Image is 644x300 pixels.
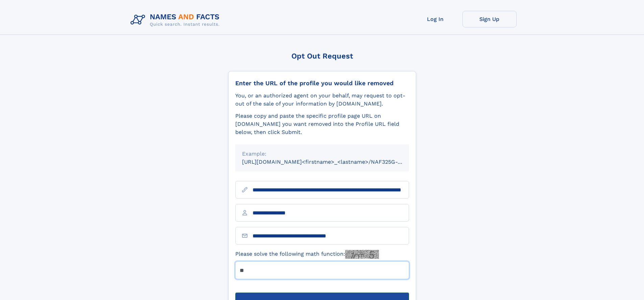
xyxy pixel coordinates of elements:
[242,150,402,158] div: Example:
[242,159,422,165] small: [URL][DOMAIN_NAME]<firstname>_<lastname>/NAF325G-xxxxxxxx
[235,250,379,259] label: Please solve the following math function:
[235,92,409,108] div: You, or an authorized agent on your behalf, may request to opt-out of the sale of your informatio...
[235,112,409,136] div: Please copy and paste the specific profile page URL on [DOMAIN_NAME] you want removed into the Pr...
[228,52,416,60] div: Opt Out Request
[235,79,409,87] div: Enter the URL of the profile you would like removed
[462,11,517,27] a: Sign Up
[408,11,462,27] a: Log In
[128,11,225,29] img: Logo Names and Facts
